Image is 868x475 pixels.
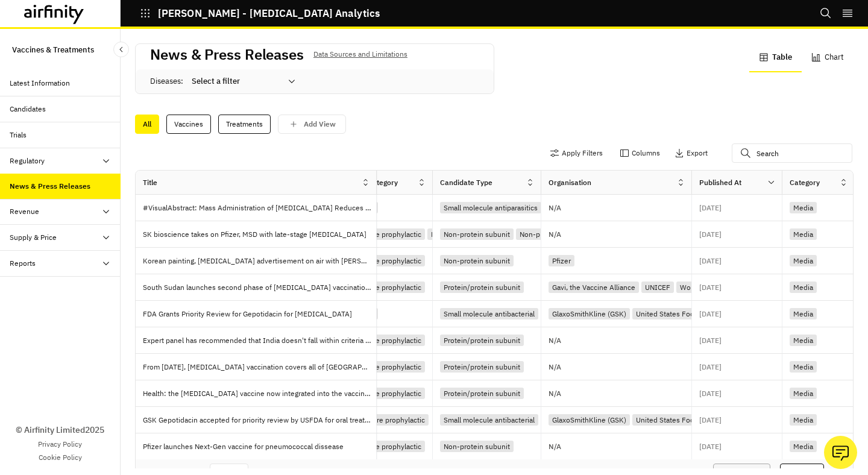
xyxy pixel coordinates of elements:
[549,390,561,397] p: N/A
[440,361,524,373] div: Protein/protein subunit
[516,228,590,240] div: Non-protein subunit
[440,255,514,266] div: Non-protein subunit
[332,228,425,240] div: Pre-exposure prophylactic
[113,42,129,57] button: Close Sidebar
[332,414,429,426] div: Post-exposure prophylactic
[790,177,820,188] div: Category
[790,335,817,346] div: Media
[802,43,854,72] button: Chart
[150,46,304,63] h2: News & Press Releases
[790,441,817,452] div: Media
[549,308,630,319] div: GlaxoSmithKline (GSK)
[440,308,538,319] div: Small molecule antibacterial
[135,115,159,134] div: All
[687,149,708,157] p: Export
[790,361,817,373] div: Media
[699,417,722,424] p: [DATE]
[10,130,27,140] div: Trials
[790,414,817,426] div: Media
[10,258,36,269] div: Reports
[749,43,802,72] button: Table
[143,177,157,188] div: Title
[332,255,425,266] div: Pre-exposure prophylactic
[143,441,348,453] p: Pfizer launches Next-Gen vaccine for pneumococcal dissease
[440,282,524,293] div: Protein/protein subunit
[143,361,376,373] p: From [DATE], [MEDICAL_DATA] vaccination covers all of [GEOGRAPHIC_DATA]
[641,282,674,293] div: UNICEF
[10,181,90,192] div: News & Press Releases
[332,441,425,452] div: Pre-exposure prophylactic
[549,282,639,293] div: Gavi, the Vaccine Alliance
[699,177,741,188] div: Published At
[820,3,832,24] button: Search
[699,310,722,318] p: [DATE]
[790,388,817,399] div: Media
[440,177,492,188] div: Candidate Type
[143,335,376,347] p: Expert panel has recommended that India doesn't fall within criteria for adopting [MEDICAL_DATA] ...
[699,257,722,265] p: [DATE]
[166,115,211,134] div: Vaccines
[732,143,852,163] input: Search
[143,282,376,294] p: South Sudan launches second phase of [MEDICAL_DATA] vaccination targeting over 320,000 children
[304,120,336,128] p: Add View
[158,8,380,19] p: [PERSON_NAME] - [MEDICAL_DATA] Analytics
[699,284,722,291] p: [DATE]
[440,202,541,213] div: Small molecule antiparasitics
[332,335,425,346] div: Pre-exposure prophylactic
[790,255,817,266] div: Media
[332,361,425,373] div: Pre-exposure prophylactic
[549,255,574,266] div: Pfizer
[143,228,371,241] p: SK bioscience takes on Pfizer, MSD with late-stage [MEDICAL_DATA]
[278,115,346,134] button: save changes
[332,282,425,293] div: Pre-exposure prophylactic
[549,337,561,344] p: N/A
[699,363,722,371] p: [DATE]
[549,363,561,371] p: N/A
[143,308,357,320] p: FDA Grants Priority Review for Gepotidacin for [MEDICAL_DATA]
[143,255,376,267] p: Korean painting, [MEDICAL_DATA] advertisement on air with [PERSON_NAME]
[313,48,407,61] p: Data Sources and Limitations
[549,231,561,238] p: N/A
[10,206,39,217] div: Revenue
[10,232,57,243] div: Supply & Price
[790,308,817,319] div: Media
[790,228,817,240] div: Media
[440,441,514,452] div: Non-protein subunit
[143,202,376,214] p: #VisualAbstract: Mass Administration of [MEDICAL_DATA] Reduces Transmission of [GEOGRAPHIC_DATA] ...
[10,78,70,89] div: Latest Information
[699,337,722,344] p: [DATE]
[440,335,524,346] div: Protein/protein subunit
[699,443,722,450] p: [DATE]
[143,414,376,426] p: GSK Gepotidacin accepted for priority review by USFDA for oral treatment of uncomplicated urogeni...
[632,414,803,426] div: United States Food and Drug Administration (FDA)
[38,439,82,450] a: Privacy Policy
[675,143,708,163] button: Export
[39,452,82,463] a: Cookie Policy
[699,390,722,397] p: [DATE]
[549,177,591,188] div: Organisation
[16,424,104,436] p: © Airfinity Limited 2025
[549,204,561,212] p: N/A
[10,104,46,115] div: Candidates
[790,282,817,293] div: Media
[632,308,803,319] div: United States Food and Drug Administration (FDA)
[440,388,524,399] div: Protein/protein subunit
[440,228,514,240] div: Non-protein subunit
[140,3,380,24] button: [PERSON_NAME] - [MEDICAL_DATA] Analytics
[699,204,722,212] p: [DATE]
[550,143,603,163] button: Apply Filters
[699,231,722,238] p: [DATE]
[332,388,425,399] div: Pre-exposure prophylactic
[143,388,376,400] p: Health: the [MEDICAL_DATA] vaccine now integrated into the vaccine calendar in [GEOGRAPHIC_DATA] ...
[427,228,521,240] div: Pre-exposure prophylactic
[440,414,538,426] div: Small molecule antibacterial
[549,414,630,426] div: GlaxoSmithKline (GSK)
[790,202,817,213] div: Media
[10,156,45,166] div: Regulatory
[620,143,660,163] button: Columns
[676,282,792,293] div: World Health Organisation (WHO)
[218,115,271,134] div: Treatments
[824,436,857,469] button: Ask our analysts
[549,443,561,450] p: N/A
[12,39,94,61] p: Vaccines & Treatments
